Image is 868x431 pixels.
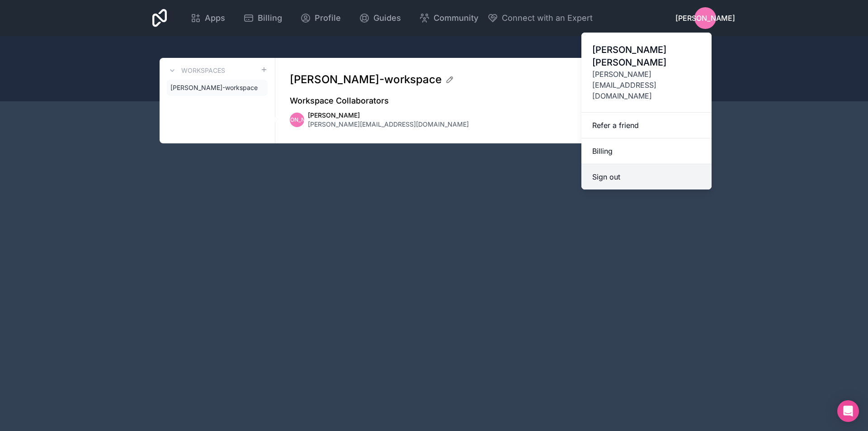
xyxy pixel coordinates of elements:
span: [PERSON_NAME][EMAIL_ADDRESS][DOMAIN_NAME] [308,120,469,129]
a: Billing [581,138,712,164]
a: Guides [352,8,408,28]
span: [PERSON_NAME] [PERSON_NAME] [592,43,701,69]
span: Billing [258,12,282,24]
span: Community [434,12,478,24]
h2: Workspace Collaborators [290,95,389,107]
a: Profile [293,8,348,28]
span: [PERSON_NAME][EMAIL_ADDRESS][DOMAIN_NAME] [592,69,701,101]
button: Sign out [581,164,712,189]
span: Profile [315,12,341,24]
a: [PERSON_NAME]-workspace [167,80,268,96]
span: Apps [205,12,225,24]
span: [PERSON_NAME] [308,111,469,120]
div: Open Intercom Messenger [837,400,859,422]
button: Connect with an Expert [487,12,593,24]
a: Refer a friend [581,113,712,138]
h3: Workspaces [181,66,225,75]
span: Connect with an Expert [502,12,593,24]
span: [PERSON_NAME] [675,13,735,24]
a: Billing [236,8,289,28]
a: Workspaces [167,65,225,76]
a: Community [412,8,486,28]
span: [PERSON_NAME]-workspace [290,72,442,87]
span: Guides [373,12,401,24]
a: Apps [183,8,232,28]
span: [PERSON_NAME]-workspace [170,83,258,92]
span: [PERSON_NAME] [274,116,319,123]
